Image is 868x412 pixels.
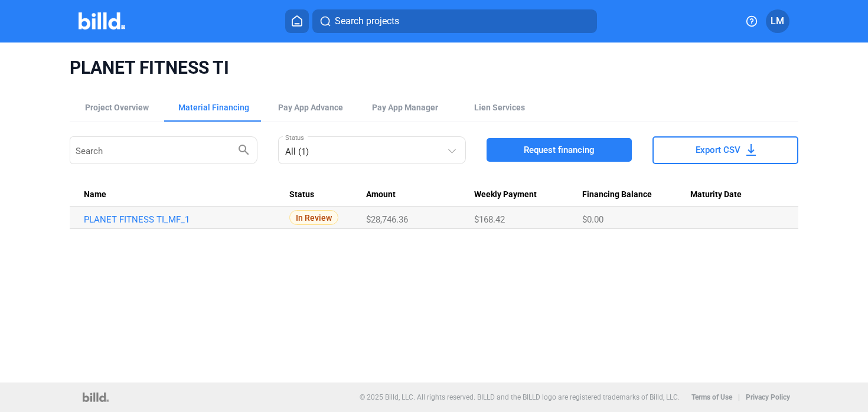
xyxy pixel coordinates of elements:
[474,189,582,200] div: Weekly Payment
[83,393,108,402] img: logo
[582,189,690,200] div: Financing Balance
[766,9,789,33] button: LM
[524,144,595,156] span: Request financing
[487,138,632,162] button: Request financing
[312,9,597,33] button: Search projects
[691,393,732,401] b: Terms of Use
[474,189,537,200] span: Weekly Payment
[70,57,799,79] span: PLANET FITNESS TI
[738,393,740,401] p: |
[289,189,314,200] span: Status
[690,189,742,200] span: Maturity Date
[285,146,309,157] mat-select-trigger: All (1)
[652,136,798,164] button: Export CSV
[690,189,784,200] div: Maturity Date
[85,102,149,113] div: Project Overview
[84,189,106,200] span: Name
[582,214,603,225] span: $0.00
[372,102,438,113] span: Pay App Manager
[335,14,399,28] span: Search projects
[289,210,338,225] span: In Review
[289,189,367,200] div: Status
[79,12,125,30] img: Billd Company Logo
[360,393,680,401] p: © 2025 Billd, LLC. All rights reserved. BILLD and the BILLD logo are registered trademarks of Bil...
[84,214,279,225] a: PLANET FITNESS TI_MF_1
[237,142,251,156] mat-icon: search
[746,393,790,401] b: Privacy Policy
[84,189,289,200] div: Name
[366,189,474,200] div: Amount
[474,214,505,225] span: $168.42
[582,189,652,200] span: Financing Balance
[366,214,408,225] span: $28,746.36
[696,144,740,156] span: Export CSV
[178,102,249,113] div: Material Financing
[278,102,343,113] div: Pay App Advance
[474,102,525,113] div: Lien Services
[366,189,396,200] span: Amount
[771,14,784,28] span: LM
